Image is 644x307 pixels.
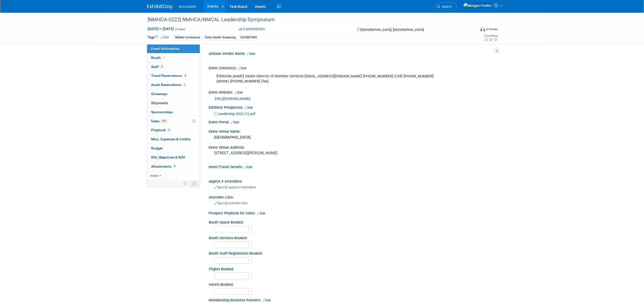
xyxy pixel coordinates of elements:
[446,26,498,34] div: Event Format
[147,35,169,40] td: Tags
[151,110,173,114] span: Sponsorships
[181,180,190,187] td: Personalize Event Tab Strip
[151,137,191,141] span: Misc. Expenses & Credits
[151,74,187,78] span: Travel Reservations
[183,74,187,78] span: 4
[209,163,497,170] div: Hotel/Travel Details:
[209,250,494,256] div: Booth Staff Registration Booked:
[214,151,323,155] pre: [STREET_ADDRESS][PERSON_NAME]
[214,201,248,205] span: Specify attendee lists
[158,27,163,31] span: to
[173,164,176,168] span: 4
[247,52,255,56] a: Edit
[234,91,243,94] a: Edit
[147,53,200,62] a: Booth
[217,112,255,116] span: Leadership 2022 (1).pdf
[179,5,196,9] span: Accushield
[147,4,173,9] img: ExhibitDay
[239,35,258,40] div: EXHIBITING
[147,144,200,153] a: Budget
[213,71,441,86] div: [PERSON_NAME] Senior Director of Member Services [EMAIL_ADDRESS][DOMAIN_NAME] [PHONE_NUMBER] (Cel...
[209,104,497,110] div: Exhibitor Prospectus:
[147,99,200,107] a: Shipments
[440,5,452,9] span: Search
[160,36,169,39] a: Edit
[214,112,255,116] a: Leadership 2022 (1).pdf
[151,128,171,132] span: Playbook
[209,193,497,200] div: Attendee Lists:
[151,83,186,87] span: Asset Reservations
[151,146,163,150] span: Budget
[484,35,498,37] div: Event Rating
[209,296,497,303] div: Membership/Business Partners:
[147,135,200,144] a: Misc. Expenses & Credits
[147,80,200,89] a: Asset Reservations1
[151,65,164,69] span: Staff
[263,299,271,302] a: Edit
[151,47,179,51] span: Event Information
[215,97,250,101] a: [URL][DOMAIN_NAME]
[209,281,494,287] div: Hotels Booked:
[147,71,200,80] a: Travel Reservations4
[209,218,494,225] div: Booth Space Booked:
[173,35,202,40] div: Skilled Conference
[151,119,168,123] span: Tasks
[147,117,200,126] a: Tasks91%
[203,35,237,40] div: Daily Health Screening
[190,180,200,187] td: Toggle Event Tabs
[147,153,200,162] a: ROI, Objectives & ROO
[147,108,200,117] a: Sponsorships
[209,234,494,240] div: Booth Services Booked:
[209,64,497,71] div: Event Contact(s):
[244,165,252,169] a: Edit
[150,173,158,178] span: more
[237,27,267,32] button: Committed
[209,144,497,150] div: Event Venue Address:
[238,67,246,70] a: Edit
[151,56,167,60] span: Booth
[209,128,497,134] div: Event Venue Name:
[209,265,494,272] div: Flights Booked:
[212,134,493,141] div: [GEOGRAPHIC_DATA]
[433,2,457,11] a: Search
[146,15,468,24] div: [NMHCA-0222] NMHCA/NMCAL Leadership Symposium
[147,62,200,71] a: Staff2
[214,185,256,189] span: Specify approx # attendees
[147,27,174,31] span: [DATE] [DATE]
[163,56,166,59] i: Booth reservation complete
[360,28,424,32] span: [GEOGRAPHIC_DATA], [GEOGRAPHIC_DATA]
[151,101,168,105] span: Shipments
[209,118,497,125] div: Event Portal:
[175,28,185,31] span: (4 days)
[147,171,200,180] a: more
[209,209,497,216] div: Prospect Playbook for Sales:
[147,90,200,98] a: Giveaways
[167,128,171,132] span: 9
[480,27,485,31] img: Format-Inperson.png
[147,44,200,53] a: Event Information
[245,106,253,109] a: Edit
[209,178,497,184] div: Approx # Attendees:
[147,162,200,171] a: Attachments4
[486,27,498,31] div: In-Person
[151,92,168,96] span: Giveaways
[151,155,185,159] span: ROI, Objectives & ROO
[209,50,497,56] div: Airbase Vendor Name:
[160,65,164,69] span: 2
[231,121,239,124] a: Edit
[161,119,168,123] span: 91%
[147,126,200,135] a: Playbook9
[183,83,186,87] span: 1
[209,89,497,95] div: Event Website:
[151,164,176,168] span: Attachments
[463,3,492,8] img: Morgan Fowler
[257,212,265,215] a: Edit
